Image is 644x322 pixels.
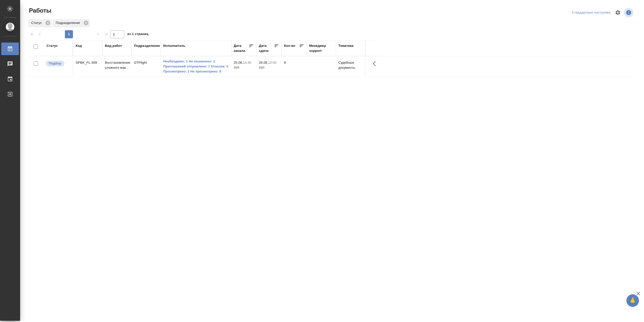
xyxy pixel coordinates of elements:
[127,31,148,38] span: из 1 страниц
[47,43,58,48] div: Статус
[163,59,229,74] a: Необходимо: 1 Не назначено: 1 Приглашений отправлено: 7 Отказов: 0 Просмотрено: 1 Не просмотрено: 6
[76,60,100,65] div: SPBK_FL-369
[370,58,382,70] button: Здесь прячутся важные кнопки
[45,60,70,67] div: Можно подбирать исполнителей
[268,61,276,64] p: 12:00
[105,43,122,48] div: Вид работ
[628,295,637,306] span: 🙏
[624,8,634,17] span: Посмотреть информацию
[284,43,295,48] div: Кол-во
[259,43,274,53] div: Дата сдачи
[28,19,52,27] div: Статус
[234,43,249,53] div: Дата начала
[53,19,90,27] div: Подразделение
[338,43,353,48] div: Тематика
[338,60,363,70] p: Судебные документы
[281,58,307,75] td: 8
[56,20,82,25] p: Подразделение
[28,7,51,15] span: Работы
[134,43,160,48] div: Подразделение
[571,9,612,17] div: split button
[49,61,61,66] p: Подбор
[163,43,185,48] div: Исполнитель
[612,7,624,19] span: Настроить таблицу
[132,58,161,75] td: DTPlight
[76,43,82,48] div: Код
[259,61,268,64] p: 26.08,
[243,61,251,64] p: 14:40
[259,65,279,70] p: 2025
[626,294,639,307] button: 🙏
[309,43,333,53] div: Менеджер support
[105,60,129,70] p: Восстановление сложного мак...
[234,65,254,70] p: 2025
[31,20,44,25] p: Статус
[234,61,243,64] p: 25.08,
